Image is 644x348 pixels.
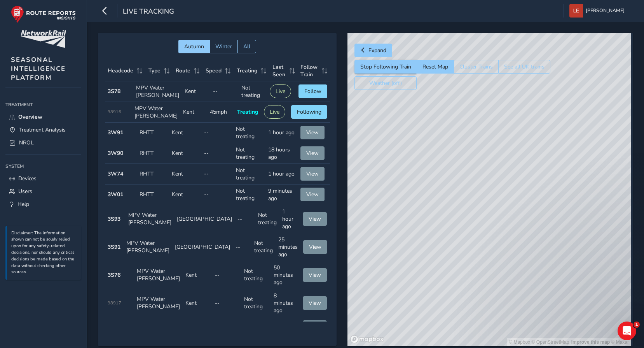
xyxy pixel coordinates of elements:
td: -- [212,317,242,338]
td: Kent [183,289,212,317]
span: Speed [206,67,222,74]
span: [PERSON_NAME] [586,4,625,18]
td: 45mph [207,102,234,123]
a: Help [5,198,81,211]
span: View [309,299,321,307]
td: -- [201,123,234,143]
td: 1 hour ago [279,205,300,233]
td: Kent [182,81,210,102]
td: Kent [183,317,212,338]
strong: 3W74 [108,170,123,178]
td: -- [235,205,255,233]
span: Headcode [108,67,133,74]
span: Last Seen [272,63,287,78]
span: SEASONAL INTELLIGENCE PLATFORM [11,55,66,82]
button: [PERSON_NAME] [569,4,627,18]
td: MPV Water [PERSON_NAME] [133,81,182,102]
button: Live [264,105,285,119]
td: Kent [180,102,207,123]
td: 8 minutes ago [271,289,300,317]
button: View [303,240,327,254]
td: [GEOGRAPHIC_DATA] [172,233,233,261]
strong: 3W90 [108,149,123,157]
td: Kent [169,185,201,205]
button: Following [291,105,327,119]
strong: 3S91 [108,243,120,251]
td: RHTT [137,143,169,164]
td: RHTT [137,164,169,185]
a: Users [5,185,81,198]
td: Not treating [241,317,271,338]
td: Not treating [241,261,271,289]
td: Kent [183,261,212,289]
div: Treatment [5,99,81,111]
td: Not treating [251,233,276,261]
td: 1 hour ago [265,164,298,185]
td: Not treating [233,185,265,205]
div: System [5,160,81,172]
span: Devices [18,175,37,182]
td: -- [201,164,234,185]
span: Following [297,108,321,116]
span: View [309,243,321,251]
span: View [309,271,321,279]
strong: 3S93 [108,215,120,223]
span: NROL [19,139,34,146]
span: Treatment Analysis [19,126,66,134]
td: 1 hour ago [265,123,298,143]
td: MPV Water [PERSON_NAME] [134,261,183,289]
td: Not treating [233,123,265,143]
button: Winter [209,40,237,53]
button: See all UK trains [498,60,550,74]
td: -- [201,143,234,164]
td: Not treating [233,164,265,185]
td: MPV Water [PERSON_NAME] [134,289,183,317]
span: View [306,149,319,157]
span: Expand [368,47,386,54]
span: Users [18,188,32,195]
button: Cluster Trains [454,60,498,74]
span: Follow Train [300,63,319,78]
td: Not treating [241,289,271,317]
img: rr logo [11,5,76,23]
span: View [306,129,319,136]
span: Help [17,200,29,208]
td: Not treating [233,143,265,164]
img: diamond-layout [569,4,583,18]
p: Disclaimer: The information shown can not be solely relied upon for any safety-related decisions,... [11,230,77,276]
span: 1 [634,322,640,328]
button: View [303,320,327,334]
td: Not treating [255,205,279,233]
td: MPV Water [PERSON_NAME] [126,205,174,233]
span: Route [176,67,190,74]
td: RHTT [137,123,169,143]
span: View [309,215,321,223]
span: Winter [215,43,232,50]
span: Autumn [184,43,204,50]
td: 50 minutes ago [271,261,300,289]
button: Weather (off) [354,76,417,90]
button: Reset Map [417,60,454,74]
td: -- [210,81,239,102]
td: Kent [169,164,201,185]
strong: 3S76 [108,271,120,279]
span: Type [148,67,161,74]
span: Treating [237,67,257,74]
span: Treating [237,108,258,116]
td: MPV Water [PERSON_NAME] [132,102,180,123]
span: 98917 [108,300,121,306]
button: Follow [298,84,327,98]
a: Overview [5,111,81,123]
td: -- [201,185,234,205]
span: View [306,191,319,198]
span: Follow [304,88,321,95]
td: 6 hours ago [271,317,300,338]
span: Live Tracking [123,7,174,18]
iframe: Intercom live chat [618,322,636,340]
td: [GEOGRAPHIC_DATA] [174,205,235,233]
span: 98916 [108,109,121,115]
td: 18 hours ago [265,143,298,164]
td: -- [233,233,251,261]
button: Stop Following Train [354,60,417,74]
td: Not treating [239,81,267,102]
